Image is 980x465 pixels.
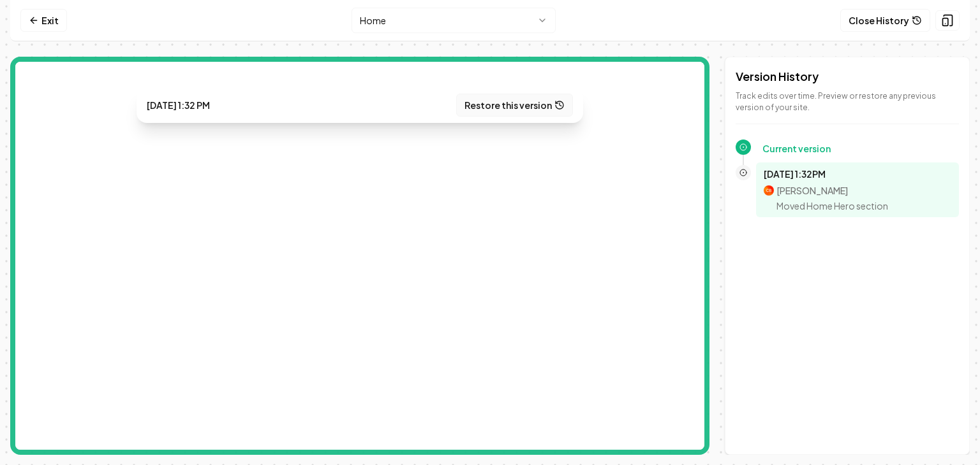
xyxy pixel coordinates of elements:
button: Restore this version [456,94,573,117]
h2: Current version [762,142,953,155]
p: [DATE] 1:32 PM [147,97,210,113]
h2: Version History [736,68,959,85]
button: Close History [840,9,930,32]
p: Track edits over time. Preview or restore any previous version of your site. [736,90,959,113]
p: [DATE] 1:32PM [764,168,951,180]
a: Exit [20,9,67,32]
p: [PERSON_NAME] [776,184,888,197]
img: User avatar [764,185,774,196]
p: Moved Home Hero section [776,199,888,212]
